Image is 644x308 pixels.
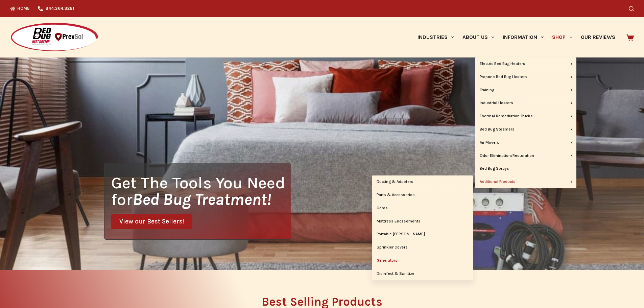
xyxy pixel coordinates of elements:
a: About Us [458,17,498,57]
a: Disinfect & Sanitize [372,267,473,280]
a: View our Best Sellers! [111,214,192,229]
a: Air Movers [475,136,576,149]
a: Ducting & Adapters [372,175,473,188]
span: View our Best Sellers! [119,218,184,225]
a: Information [499,17,548,57]
a: Our Reviews [576,17,619,57]
a: Electric Bed Bug Heaters [475,57,576,70]
a: Propane Bed Bug Heaters [475,71,576,84]
a: Thermal Remediation Trucks [475,110,576,123]
a: Bed Bug Steamers [475,123,576,136]
h1: Get The Tools You Need for [111,174,291,208]
h2: Best Selling Products [104,296,540,308]
img: Prevsol/Bed Bug Heat Doctor [10,22,99,52]
a: Training [475,84,576,97]
a: Industrial Heaters [475,97,576,110]
a: Additional Products [475,175,576,188]
nav: Primary [413,17,619,57]
button: Search [629,6,634,11]
a: Odor Elimination/Restoration [475,149,576,162]
a: Parts & Accessories [372,189,473,202]
a: Cords [372,202,473,215]
i: Bed Bug Treatment! [133,190,271,209]
a: Portable [PERSON_NAME] [372,228,473,241]
a: Industries [413,17,458,57]
a: Mattress Encasements [372,215,473,228]
a: Generators [372,254,473,267]
a: Bed Bug Sprays [475,162,576,175]
a: Sprinkler Covers [372,241,473,254]
a: Shop [548,17,576,57]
